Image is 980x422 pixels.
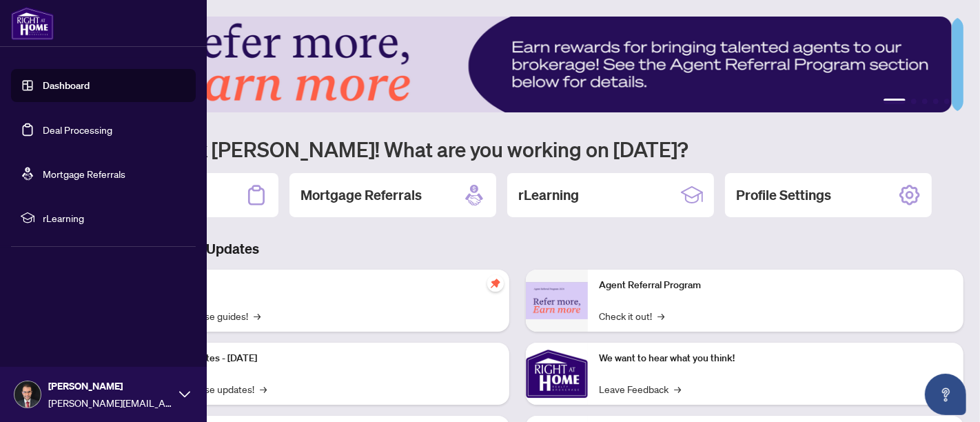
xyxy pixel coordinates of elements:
[657,308,664,323] span: →
[72,239,963,259] h3: Brokerage & Industry Updates
[11,7,54,40] img: logo
[518,185,579,205] h2: rLearning
[72,136,963,162] h1: Welcome back [PERSON_NAME]! What are you working on [DATE]?
[300,185,422,205] h2: Mortgage Referrals
[145,351,498,366] p: Platform Updates - [DATE]
[736,185,831,205] h2: Profile Settings
[911,99,917,104] button: 2
[599,351,952,366] p: We want to hear what you think!
[48,379,172,394] span: [PERSON_NAME]
[145,278,498,293] p: Self-Help
[43,168,125,180] a: Mortgage Referrals
[599,278,952,293] p: Agent Referral Program
[260,381,267,396] span: →
[933,99,939,104] button: 4
[526,282,588,320] img: Agent Referral Program
[254,308,261,323] span: →
[922,99,928,104] button: 3
[48,395,172,410] span: [PERSON_NAME][EMAIL_ADDRESS][DOMAIN_NAME]
[72,17,952,112] img: Slide 0
[43,210,186,225] span: rLearning
[599,381,681,396] a: Leave Feedback→
[599,308,664,323] a: Check it out!→
[944,99,950,104] button: 5
[487,275,504,292] span: pushpin
[14,381,41,408] img: Profile Icon
[526,343,588,405] img: We want to hear what you think!
[43,123,112,136] a: Deal Processing
[925,374,966,415] button: Open asap
[43,79,90,92] a: Dashboard
[884,99,906,104] button: 1
[674,381,681,396] span: →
